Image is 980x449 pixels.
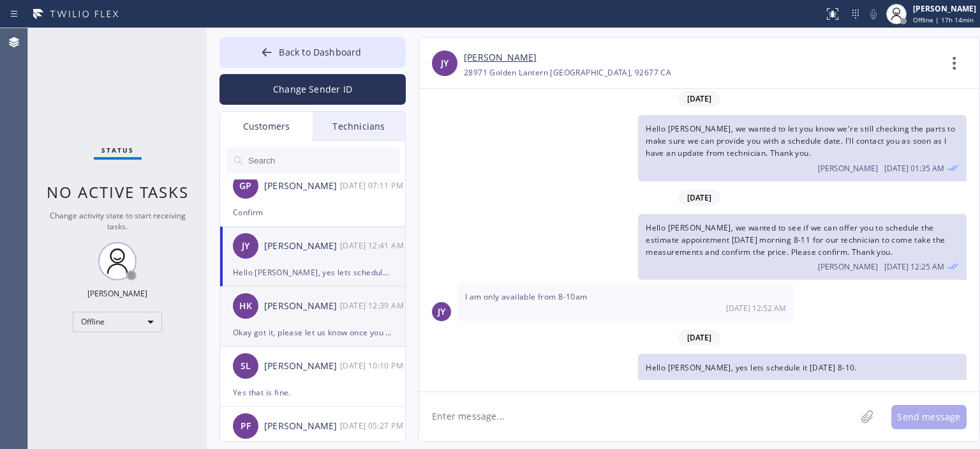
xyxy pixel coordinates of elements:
[340,358,406,373] div: 08/27/2025 9:10 AM
[101,146,134,155] span: Status
[678,330,720,346] span: [DATE]
[884,377,944,388] span: [DATE] 12:41 AM
[818,163,878,174] span: [PERSON_NAME]
[219,37,406,68] button: Back to Dashboard
[219,74,406,105] button: Change Sender ID
[457,283,794,321] div: 08/26/2025 9:52 AM
[464,50,537,65] a: [PERSON_NAME]
[726,303,786,314] span: [DATE] 12:52 AM
[233,265,392,280] div: Hello [PERSON_NAME], yes lets schedule it [DATE] 8-10.
[340,298,406,313] div: 08/27/2025 9:39 AM
[264,299,340,314] div: [PERSON_NAME]
[818,377,878,388] span: [PERSON_NAME]
[441,56,449,71] span: JY
[233,325,392,340] div: Okay got it, please let us know once you have update. Thank you
[220,112,313,141] div: Customers
[464,65,671,80] div: 28971 Golden Lantern [GEOGRAPHIC_DATA], 92677 CA
[646,362,857,373] span: Hello [PERSON_NAME], yes lets schedule it [DATE] 8-10.
[313,112,405,141] div: Technicians
[233,205,392,220] div: Confirm
[279,46,361,58] span: Back to Dashboard
[340,418,406,433] div: 08/27/2025 9:27 AM
[50,210,186,232] span: Change activity state to start receiving tasks.
[465,291,587,302] span: I am only available from 8-10am
[884,163,944,174] span: [DATE] 01:35 AM
[264,359,340,374] div: [PERSON_NAME]
[913,15,974,24] span: Offline | 17h 14min
[264,239,340,254] div: [PERSON_NAME]
[678,190,720,206] span: [DATE]
[818,261,878,272] span: [PERSON_NAME]
[264,419,340,434] div: [PERSON_NAME]
[242,239,249,254] span: JY
[87,288,147,299] div: [PERSON_NAME]
[47,181,189,202] span: No active tasks
[264,179,340,194] div: [PERSON_NAME]
[340,238,406,253] div: 08/27/2025 9:41 AM
[241,359,251,374] span: SL
[438,305,445,319] span: JY
[884,261,944,272] span: [DATE] 12:25 AM
[865,5,882,23] button: Mute
[340,178,406,193] div: 08/28/2025 9:11 AM
[638,354,967,395] div: 08/27/2025 9:41 AM
[891,405,967,429] button: Send message
[247,148,400,173] input: Search
[241,419,251,434] span: PF
[239,179,251,194] span: GP
[646,222,945,257] span: Hello [PERSON_NAME], we wanted to see if we can offer you to schedule the estimate appointment [D...
[73,312,162,332] div: Offline
[239,299,252,314] span: HK
[638,115,967,181] div: 08/05/2025 9:35 AM
[638,214,967,280] div: 08/26/2025 9:25 AM
[678,91,720,107] span: [DATE]
[233,385,392,400] div: Yes that is fine.
[646,123,955,158] span: Hello [PERSON_NAME], we wanted to let you know we're still checking the parts to make sure we can...
[913,3,976,14] div: [PERSON_NAME]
